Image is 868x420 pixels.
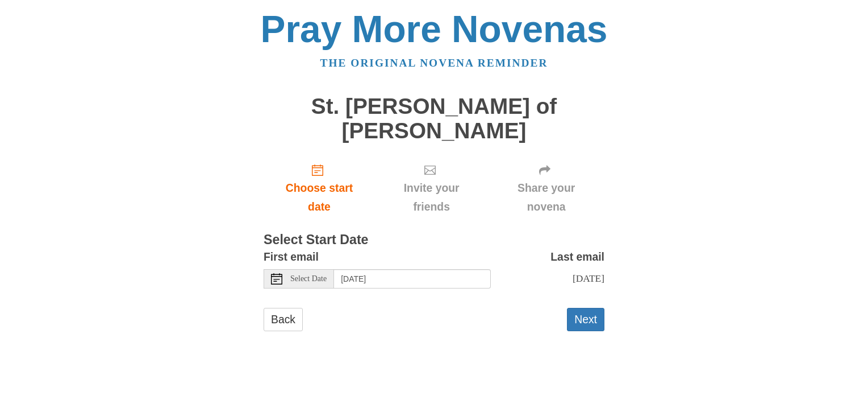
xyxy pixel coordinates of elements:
[386,179,477,216] span: Invite your friends
[567,308,604,331] button: Next
[264,248,319,266] label: First email
[264,308,303,331] a: Back
[264,154,375,222] a: Choose start date
[290,275,327,283] span: Select Date
[275,179,364,216] span: Choose start date
[375,154,488,222] div: Click "Next" to confirm your start date first.
[264,94,604,143] h1: St. [PERSON_NAME] of [PERSON_NAME]
[488,154,604,222] div: Click "Next" to confirm your start date first.
[261,8,608,50] a: Pray More Novenas
[550,248,604,266] label: Last email
[264,233,604,248] h3: Select Start Date
[573,273,604,284] span: [DATE]
[320,57,548,69] a: The original novena reminder
[499,179,593,216] span: Share your novena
